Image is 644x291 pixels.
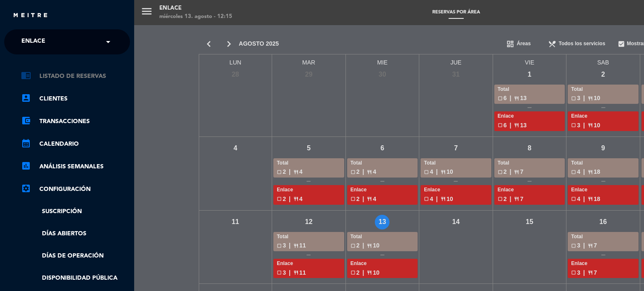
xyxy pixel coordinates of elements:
[21,183,31,193] i: settings_applications
[21,116,31,126] i: account_balance_wallet
[21,93,31,103] i: account_box
[21,70,31,80] i: chrome_reader_mode
[21,184,130,194] a: Configuración
[21,138,31,148] i: calendar_month
[21,33,45,51] span: Enlace
[21,116,130,126] a: account_balance_walletTransacciones
[21,71,130,81] a: chrome_reader_modeListado de Reservas
[21,139,130,149] a: calendar_monthCalendario
[13,13,48,19] img: MEITRE
[21,229,130,239] a: Días abiertos
[21,251,130,261] a: Días de Operación
[21,162,130,172] a: assessmentANÁLISIS SEMANALES
[21,273,130,283] a: Disponibilidad pública
[21,207,130,216] a: Suscripción
[21,94,130,104] a: account_boxClientes
[21,161,31,171] i: assessment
